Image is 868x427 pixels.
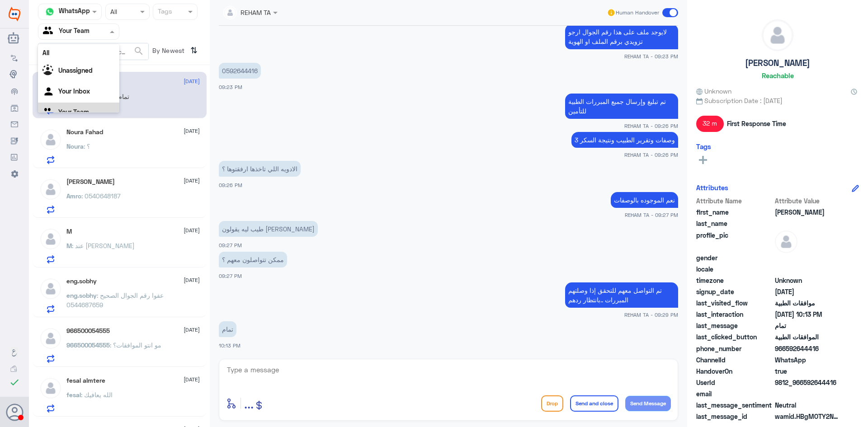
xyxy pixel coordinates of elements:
[775,276,840,285] span: Unknown
[9,7,20,21] img: Widebot Logo
[624,52,678,60] span: REHAM TA - 09:23 PM
[72,242,135,249] span: : عند [PERSON_NAME]
[696,298,773,308] span: last_visited_flow
[696,219,773,228] span: last_name
[696,253,773,263] span: gender
[696,355,773,365] span: ChannelId
[611,192,678,208] p: 1/10/2025, 9:27 PM
[66,341,110,349] span: 966500054555
[184,226,200,235] span: [DATE]
[219,252,287,267] p: 1/10/2025, 9:27 PM
[775,321,840,330] span: تمام
[696,378,773,387] span: UserId
[775,310,840,319] span: 2025-10-01T19:13:19.709Z
[58,66,93,74] b: Unassigned
[762,71,794,80] h6: Reachable
[244,395,254,411] span: ...
[727,119,786,128] span: First Response Time
[775,207,840,217] span: Rana
[190,43,198,58] i: ⇅
[696,142,711,150] h6: Tags
[43,25,57,38] img: yourTeam.svg
[565,282,678,308] p: 1/10/2025, 9:29 PM
[39,377,62,399] img: defaultAdmin.png
[696,230,773,251] span: profile_pic
[244,393,254,413] button: ...
[624,311,678,319] span: REHAM TA - 09:29 PM
[696,310,773,319] span: last_interaction
[39,178,62,201] img: defaultAdmin.png
[696,332,773,342] span: last_clicked_button
[696,264,773,274] span: locale
[696,276,773,285] span: timezone
[66,178,115,186] h5: Amro Hamdi
[184,127,200,135] span: [DATE]
[219,242,242,248] span: 09:27 PM
[696,116,724,132] span: 32 m
[775,298,840,308] span: موافقات الطبية
[66,291,97,299] span: eng.sobhy
[9,377,20,388] i: check
[219,63,261,79] p: 1/10/2025, 9:23 PM
[42,106,56,120] img: yourTeam.svg
[775,230,797,253] img: defaultAdmin.png
[775,344,840,353] span: 966592644416
[696,321,773,330] span: last_message
[184,375,200,384] span: [DATE]
[696,389,773,399] span: email
[219,221,318,237] p: 1/10/2025, 9:27 PM
[184,276,200,284] span: [DATE]
[58,108,89,116] b: Your Team
[696,344,773,353] span: phone_number
[39,277,62,300] img: defaultAdmin.png
[42,49,49,56] b: All
[745,58,810,68] h5: [PERSON_NAME]
[219,161,301,177] p: 1/10/2025, 9:26 PM
[775,378,840,387] span: 9812_966592644416
[696,412,773,421] span: last_message_id
[775,412,840,421] span: wamid.HBgMOTY2NTkyNjQ0NDE2FQIAEhgUM0FBMTgxMkMwODlGRTBENDcwMUMA
[6,404,23,421] button: Avatar
[184,326,200,334] span: [DATE]
[66,228,72,235] h5: M
[219,343,241,348] span: 10:13 PM
[66,142,84,150] span: Noura
[696,86,731,96] span: Unknown
[696,196,773,206] span: Attribute Name
[66,242,72,249] span: M
[775,332,840,342] span: الموافقات الطبية
[616,9,659,17] span: Human Handover
[696,287,773,296] span: signup_date
[39,128,62,151] img: defaultAdmin.png
[570,395,618,412] button: Send and close
[66,377,105,385] h5: fesal almtere
[696,207,773,217] span: first_name
[219,84,242,90] span: 09:23 PM
[133,46,144,56] span: search
[66,291,164,309] span: : عفوا رقم الجوال الصحيح 0544687659
[42,85,56,99] img: yourInbox.svg
[219,182,242,188] span: 09:26 PM
[110,341,161,349] span: : مو انتو الموافقات؟
[149,43,187,61] span: By Newest
[762,20,793,51] img: defaultAdmin.png
[775,366,840,376] span: true
[775,355,840,365] span: 2
[219,273,242,279] span: 09:27 PM
[775,264,840,274] span: null
[156,6,172,18] div: Tags
[571,132,678,148] p: 1/10/2025, 9:26 PM
[43,5,57,19] img: whatsapp.png
[39,228,62,250] img: defaultAdmin.png
[624,151,678,159] span: REHAM TA - 09:26 PM
[775,287,840,296] span: 2024-07-24T14:48:30.164Z
[775,196,840,206] span: Attribute Value
[81,192,121,200] span: : 0540648187
[133,44,144,59] button: search
[696,366,773,376] span: HandoverOn
[184,77,200,85] span: [DATE]
[81,391,113,399] span: : الله يعافيك
[219,321,236,337] p: 1/10/2025, 10:13 PM
[625,211,678,219] span: REHAM TA - 09:27 PM
[66,327,110,335] h5: 966500054555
